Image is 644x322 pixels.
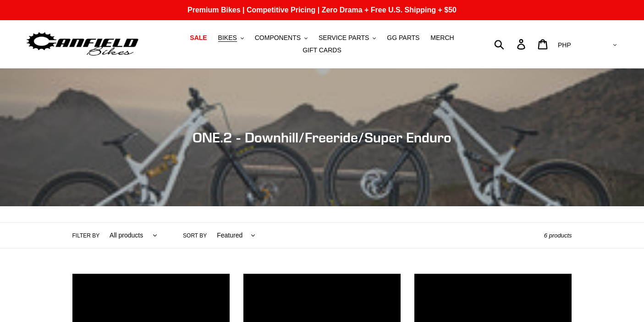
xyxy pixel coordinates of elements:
a: SALE [185,32,211,44]
button: SERVICE PARTS [314,32,380,44]
span: COMPONENTS [255,34,301,42]
img: Canfield Bikes [25,30,140,59]
span: SALE [190,34,207,42]
span: 6 products [544,232,572,239]
a: MERCH [426,32,458,44]
button: BIKES [214,32,248,44]
label: Filter by [72,232,100,240]
input: Search [499,34,523,54]
label: Sort by [183,232,207,240]
span: ONE.2 - Downhill/Freeride/Super Enduro [193,129,451,146]
span: BIKES [218,34,237,42]
a: GG PARTS [382,32,424,44]
span: MERCH [430,34,454,42]
span: GIFT CARDS [303,46,341,54]
button: COMPONENTS [250,32,312,44]
span: SERVICE PARTS [319,34,369,42]
span: GG PARTS [387,34,419,42]
a: GIFT CARDS [298,44,346,56]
